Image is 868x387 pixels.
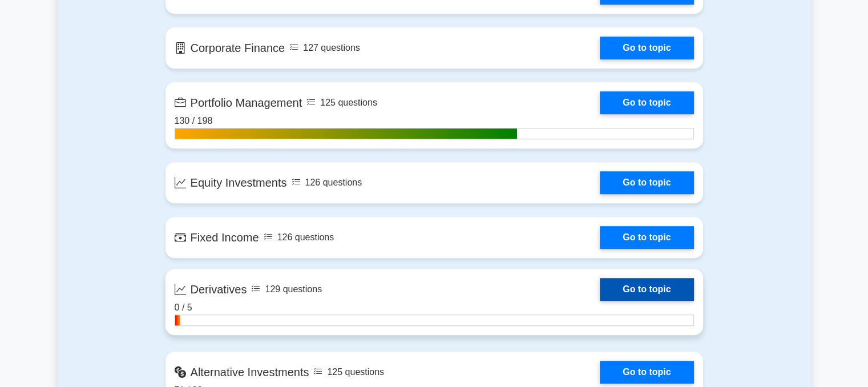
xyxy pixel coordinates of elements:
a: Go to topic [600,171,693,194]
a: Go to topic [600,278,693,301]
a: Go to topic [600,91,693,114]
a: Go to topic [600,361,693,384]
a: Go to topic [600,226,693,249]
a: Go to topic [600,37,693,59]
